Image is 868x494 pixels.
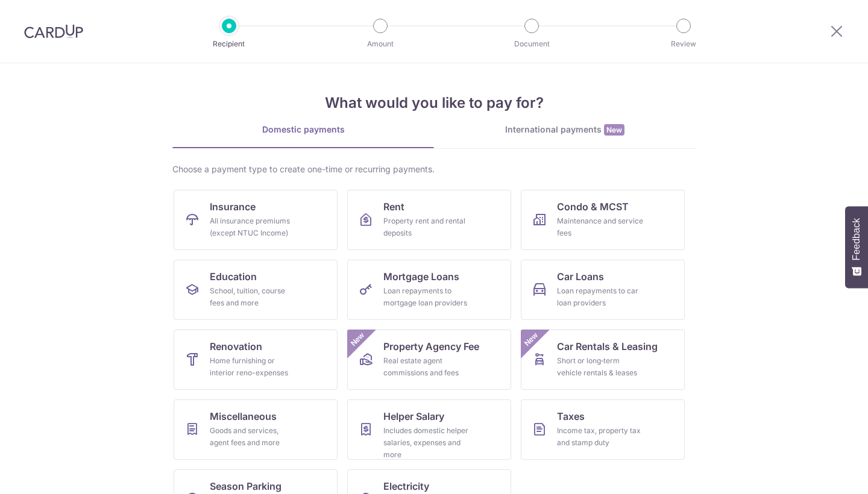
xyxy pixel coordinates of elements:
[210,199,256,214] span: Insurance
[210,285,297,309] div: School, tuition, course fees and more
[347,260,511,320] a: Mortgage LoansLoan repayments to mortgage loan providers
[210,479,281,493] span: Season Parking
[557,269,604,284] span: Car Loans
[557,199,629,214] span: Condo & MCST
[383,355,470,379] div: Real estate agent commissions and fees
[336,38,425,50] p: Amount
[172,163,696,175] div: Choose a payment type to create one-time or recurring payments.
[172,92,696,114] h4: What would you like to pay for?
[383,339,479,354] span: Property Agency Fee
[210,215,297,239] div: All insurance premiums (except NTUC Income)
[210,355,297,379] div: Home furnishing or interior reno-expenses
[851,218,862,260] span: Feedback
[487,38,576,50] p: Document
[348,330,368,349] span: New
[347,330,511,390] a: Property Agency FeeReal estate agent commissions and feesNew
[521,399,685,460] a: TaxesIncome tax, property tax and stamp duty
[557,425,644,449] div: Income tax, property tax and stamp duty
[557,409,585,424] span: Taxes
[557,215,644,239] div: Maintenance and service fees
[383,269,459,284] span: Mortgage Loans
[557,355,644,379] div: Short or long‑term vehicle rentals & leases
[557,339,658,354] span: Car Rentals & Leasing
[347,190,511,250] a: RentProperty rent and rental deposits
[521,190,685,250] a: Condo & MCSTMaintenance and service fees
[383,425,470,461] div: Includes domestic helper salaries, expenses and more
[210,269,257,284] span: Education
[521,260,685,320] a: Car LoansLoan repayments to car loan providers
[174,190,338,250] a: InsuranceAll insurance premiums (except NTUC Income)
[347,399,511,460] a: Helper SalaryIncludes domestic helper salaries, expenses and more
[174,330,338,390] a: RenovationHome furnishing or interior reno-expenses
[172,123,434,136] div: Domestic payments
[383,409,444,424] span: Helper Salary
[24,24,83,39] img: CardUp
[383,215,470,239] div: Property rent and rental deposits
[174,260,338,320] a: EducationSchool, tuition, course fees and more
[557,285,644,309] div: Loan repayments to car loan providers
[845,206,868,288] button: Feedback - Show survey
[604,124,624,136] span: New
[210,409,277,424] span: Miscellaneous
[174,399,338,460] a: MiscellaneousGoods and services, agent fees and more
[184,38,274,50] p: Recipient
[521,330,685,390] a: Car Rentals & LeasingShort or long‑term vehicle rentals & leasesNew
[210,425,297,449] div: Goods and services, agent fees and more
[383,479,429,493] span: Electricity
[521,330,541,349] span: New
[639,38,728,50] p: Review
[210,339,262,354] span: Renovation
[434,123,696,136] div: International payments
[383,285,470,309] div: Loan repayments to mortgage loan providers
[383,199,404,214] span: Rent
